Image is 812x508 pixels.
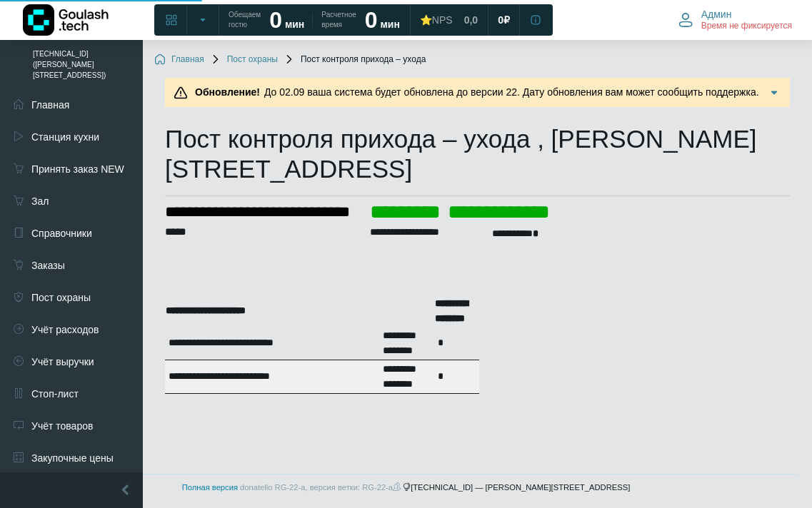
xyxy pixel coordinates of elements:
span: donatello RG-22-a, версия ветки: RG-22-a [240,483,403,492]
span: Обещаем гостю [229,10,261,30]
h1: Пост контроля прихода – ухода , [PERSON_NAME][STREET_ADDRESS] [165,124,790,184]
a: Пост охраны [210,54,278,66]
span: NPS [432,14,453,26]
div: ⭐ [420,14,453,26]
span: Пост контроля прихода – ухода [284,54,426,66]
span: До 02.09 ваша система будет обновлена до версии 22. Дату обновления вам может сообщить поддержка.... [191,86,759,113]
footer: [TECHNICAL_ID] — [PERSON_NAME][STREET_ADDRESS] [14,474,798,501]
img: Подробнее [767,86,781,100]
span: ₽ [503,14,510,26]
strong: 0 [365,7,378,33]
span: 0 [498,14,503,26]
a: 0 ₽ [489,7,518,33]
strong: 0 [269,7,282,33]
a: Полная версия [182,483,238,492]
a: Главная [154,54,204,66]
button: Админ Время не фиксируется [670,5,801,35]
b: Обновление! [195,86,260,98]
span: Админ [701,8,732,21]
span: мин [380,19,399,30]
span: Время не фиксируется [701,21,792,32]
img: Логотип компании Goulash.tech [23,4,109,36]
span: 0,0 [464,14,478,26]
a: ⭐NPS 0,0 [411,7,486,33]
span: Расчетное время [321,10,356,30]
a: Обещаем гостю 0 мин Расчетное время 0 мин [220,7,408,33]
span: мин [285,19,304,30]
img: Предупреждение [174,86,188,100]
